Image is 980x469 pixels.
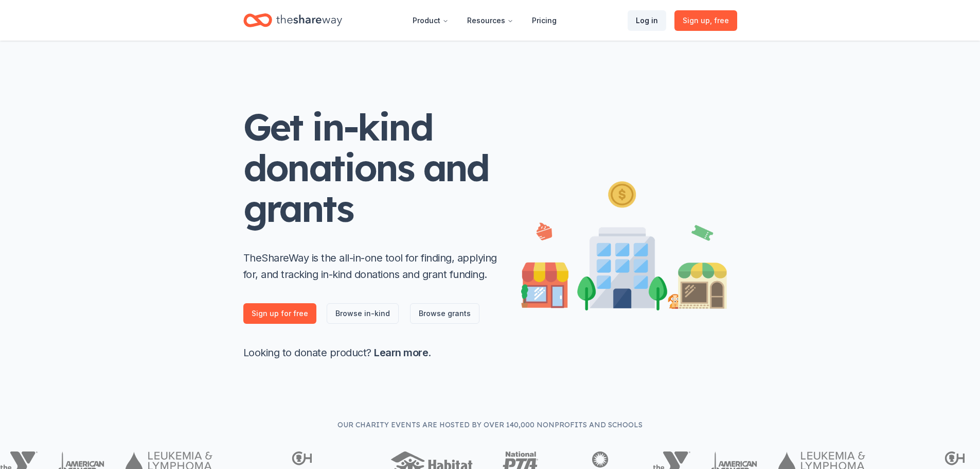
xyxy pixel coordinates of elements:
[243,344,501,361] p: Looking to donate product? .
[710,16,729,25] span: , free
[674,10,737,31] a: Sign up, free
[404,10,457,31] button: Product
[374,346,428,359] a: Learn more
[404,8,565,32] nav: Main
[628,10,666,31] a: Log in
[243,303,316,324] a: Sign up for free
[243,250,501,283] p: TheShareWay is the all-in-one tool for finding, applying for, and tracking in-kind donations and ...
[327,303,399,324] a: Browse in-kind
[459,10,522,31] button: Resources
[521,177,727,310] img: Illustration for landing page
[524,10,565,31] a: Pricing
[410,303,479,324] a: Browse grants
[683,14,729,27] span: Sign up
[243,8,342,32] a: Home
[243,107,501,229] h1: Get in-kind donations and grants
